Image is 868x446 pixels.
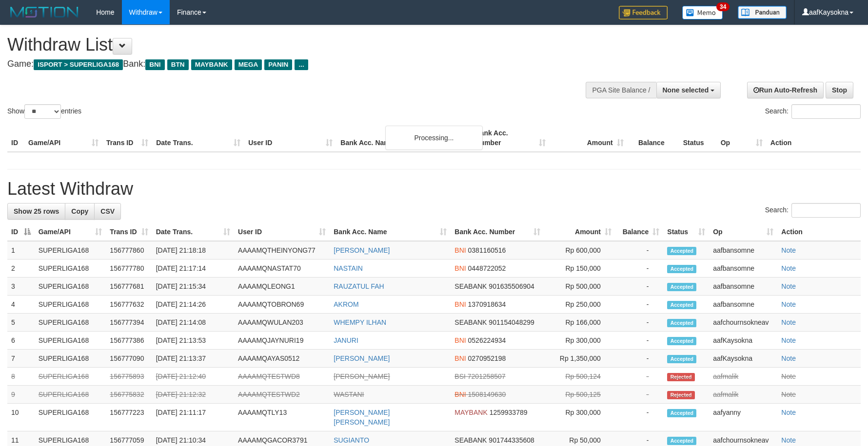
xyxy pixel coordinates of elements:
span: None selected [663,86,709,94]
td: 156777386 [106,332,152,350]
td: 1 [7,241,35,260]
h1: Withdraw List [7,35,569,55]
span: MAYBANK [191,59,232,70]
a: JANURI [334,336,358,344]
td: aafbansomne [709,241,777,260]
span: BTN [167,59,189,70]
td: [DATE] 21:14:08 [152,314,234,332]
td: aafmalik [709,386,777,404]
td: 156777090 [106,350,152,368]
td: 3 [7,278,35,296]
a: SUGIANTO [334,436,369,444]
td: 8 [7,368,35,386]
th: Bank Acc. Number [471,124,549,152]
th: Balance: activate to sort column ascending [615,223,663,241]
span: Copy 1259933789 to clipboard [490,409,528,416]
td: - [615,241,663,260]
th: ID: activate to sort column descending [7,223,35,241]
td: - [615,278,663,296]
td: - [615,296,663,314]
td: SUPERLIGA168 [35,278,106,296]
td: AAAAMQAYAS0512 [234,350,330,368]
td: 156777223 [106,404,152,431]
th: Bank Acc. Name: activate to sort column ascending [330,223,451,241]
label: Show entries [7,104,81,119]
td: AAAAMQWULAN203 [234,314,330,332]
span: BNI [454,354,466,362]
span: BNI [145,59,164,70]
td: 5 [7,314,35,332]
td: - [615,350,663,368]
span: Copy [71,207,88,215]
td: AAAAMQTOBRON69 [234,296,330,314]
button: None selected [656,82,721,98]
td: Rp 500,125 [544,386,615,404]
input: Search: [791,203,861,218]
a: Note [781,318,796,326]
a: [PERSON_NAME] [334,372,390,380]
td: AAAAMQJAYNURI19 [234,332,330,350]
td: AAAAMQLEONG1 [234,278,330,296]
a: Note [781,264,796,272]
a: Note [781,372,796,380]
span: Accepted [667,247,696,255]
th: Game/API [24,124,102,152]
td: 156777681 [106,278,152,296]
img: panduan.png [738,6,787,19]
td: - [615,386,663,404]
td: - [615,332,663,350]
a: NASTAIN [334,264,363,272]
th: Date Trans. [152,124,244,152]
td: 156777394 [106,314,152,332]
img: Feedback.jpg [619,6,668,19]
td: 156775893 [106,368,152,386]
span: Copy 901744335608 to clipboard [489,436,534,444]
th: Bank Acc. Name [336,124,471,152]
td: Rp 250,000 [544,296,615,314]
span: SEABANK [454,318,487,326]
select: Showentries [24,104,61,119]
td: Rp 600,000 [544,241,615,260]
a: Stop [826,82,853,98]
div: PGA Site Balance / [586,82,656,98]
th: User ID [244,124,336,152]
td: [DATE] 21:13:37 [152,350,234,368]
td: 7 [7,350,35,368]
a: Run Auto-Refresh [747,82,824,98]
a: Show 25 rows [7,203,65,220]
th: Bank Acc. Number: activate to sort column ascending [451,223,544,241]
td: 156777632 [106,296,152,314]
td: aafbansomne [709,260,777,278]
a: Note [781,409,796,416]
td: [DATE] 21:18:18 [152,241,234,260]
td: aafyanny [709,404,777,431]
span: SEABANK [454,282,487,290]
td: - [615,260,663,278]
span: Accepted [667,283,696,291]
a: Note [781,436,796,444]
td: SUPERLIGA168 [35,296,106,314]
a: Note [781,336,796,344]
span: BNI [454,300,466,308]
th: Status: activate to sort column ascending [663,223,709,241]
td: [DATE] 21:17:14 [152,260,234,278]
div: Processing... [385,126,483,150]
td: AAAAMQTESTWD2 [234,386,330,404]
a: AKROM [334,300,358,308]
a: [PERSON_NAME] [PERSON_NAME] [334,409,390,426]
td: 10 [7,404,35,431]
span: BSI [454,372,466,380]
span: BNI [454,264,466,272]
span: BNI [454,390,466,398]
span: Accepted [667,409,696,417]
span: ... [295,59,308,70]
span: 34 [716,2,730,11]
th: Game/API: activate to sort column ascending [35,223,106,241]
th: ID [7,124,24,152]
th: Status [679,124,717,152]
td: 156775832 [106,386,152,404]
td: [DATE] 21:12:40 [152,368,234,386]
td: SUPERLIGA168 [35,241,106,260]
td: aafKaysokna [709,332,777,350]
td: 6 [7,332,35,350]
